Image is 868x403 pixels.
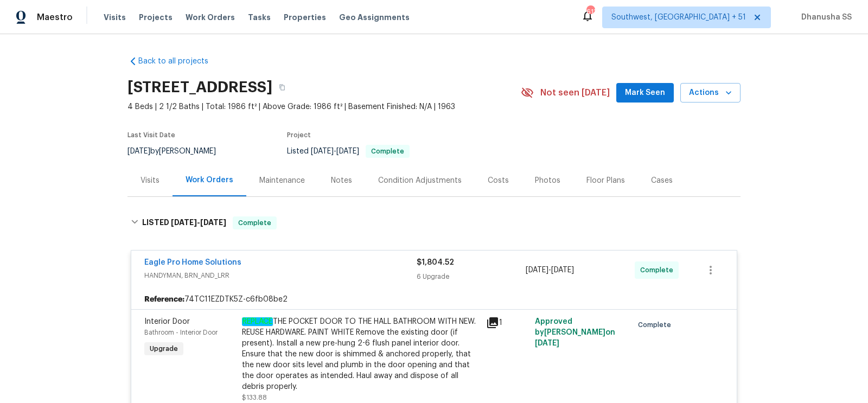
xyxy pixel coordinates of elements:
[551,266,574,274] span: [DATE]
[311,148,334,155] span: [DATE]
[37,12,73,23] span: Maestro
[651,175,673,186] div: Cases
[689,86,732,100] span: Actions
[144,259,241,266] a: Eagle Pro Home Solutions
[311,148,359,155] span: -
[378,175,462,186] div: Condition Adjustments
[417,271,526,282] div: 6 Upgrade
[127,56,232,67] a: Back to all projects
[797,12,852,23] span: Dhanusha SS
[242,317,273,326] em: REPLACE
[339,12,410,23] span: Geo Assignments
[186,175,233,185] div: Work Orders
[127,145,229,158] div: by [PERSON_NAME]
[272,78,292,97] button: Copy Address
[141,175,159,186] div: Visits
[336,148,359,155] span: [DATE]
[144,270,417,281] span: HANDYMAN, BRN_AND_LRR
[144,294,184,305] b: Reference:
[127,82,272,93] h2: [STREET_ADDRESS]
[526,266,548,274] span: [DATE]
[144,318,190,325] span: Interior Door
[200,219,226,226] span: [DATE]
[616,83,674,103] button: Mark Seen
[488,175,509,186] div: Costs
[486,316,528,329] div: 1
[242,316,480,392] div: THE POCKET DOOR TO THE HALL BATHROOM WITH NEW. REUSE HARDWARE. PAINT WHITE Remove the existing do...
[145,343,182,354] span: Upgrade
[638,319,675,330] span: Complete
[640,265,678,276] span: Complete
[104,12,126,23] span: Visits
[287,132,311,138] span: Project
[586,175,625,186] div: Floor Plans
[625,86,665,100] span: Mark Seen
[287,148,410,155] span: Listed
[417,259,454,266] span: $1,804.52
[284,12,326,23] span: Properties
[535,175,560,186] div: Photos
[680,83,741,103] button: Actions
[127,101,521,112] span: 4 Beds | 2 1/2 Baths | Total: 1986 ft² | Above Grade: 1986 ft² | Basement Finished: N/A | 1963
[586,7,594,17] div: 613
[142,216,226,229] h6: LISTED
[131,290,737,309] div: 74TC11EZDTK5Z-c6fb08be2
[526,265,574,276] span: -
[127,206,741,240] div: LISTED [DATE]-[DATE]Complete
[331,175,352,186] div: Notes
[248,14,271,21] span: Tasks
[535,340,559,347] span: [DATE]
[171,219,226,226] span: -
[139,12,173,23] span: Projects
[234,218,276,228] span: Complete
[127,148,150,155] span: [DATE]
[186,12,235,23] span: Work Orders
[144,329,218,336] span: Bathroom - Interior Door
[171,219,197,226] span: [DATE]
[611,12,746,23] span: Southwest, [GEOGRAPHIC_DATA] + 51
[242,394,267,401] span: $133.88
[540,87,610,98] span: Not seen [DATE]
[367,148,409,155] span: Complete
[259,175,305,186] div: Maintenance
[127,132,175,138] span: Last Visit Date
[535,318,615,347] span: Approved by [PERSON_NAME] on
